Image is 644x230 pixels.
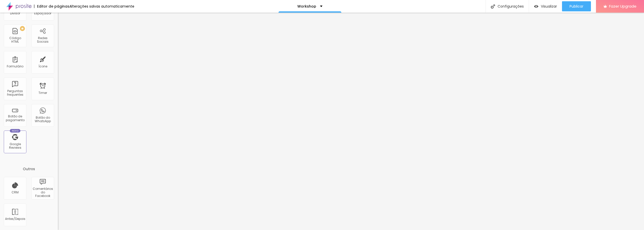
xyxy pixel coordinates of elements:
[570,4,583,8] span: Publicar
[10,129,21,133] div: Novo
[5,217,25,221] div: Antes/Depois
[7,65,23,68] div: Formulário
[10,12,20,15] div: Divisor
[5,115,25,122] div: Botão de pagamento
[529,1,562,11] button: Visualizar
[12,191,19,194] div: CRM
[38,65,47,68] div: Ícone
[69,5,134,8] div: Alterações salvas automaticamente
[33,36,53,44] div: Redes Sociais
[38,91,47,95] div: Timer
[5,36,25,44] div: Código HTML
[297,5,316,8] p: Workshop
[34,5,69,8] div: Editor de páginas
[5,142,25,150] div: Google Reviews
[541,4,557,8] span: Visualizar
[534,4,538,9] img: view-1.svg
[491,4,495,9] img: Icone
[562,1,591,11] button: Publicar
[33,116,53,123] div: Botão do WhatsApp
[5,89,25,97] div: Perguntas frequentes
[34,12,51,15] div: Espaçador
[609,4,636,8] span: Fazer Upgrade
[33,187,53,198] div: Comentários do Facebook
